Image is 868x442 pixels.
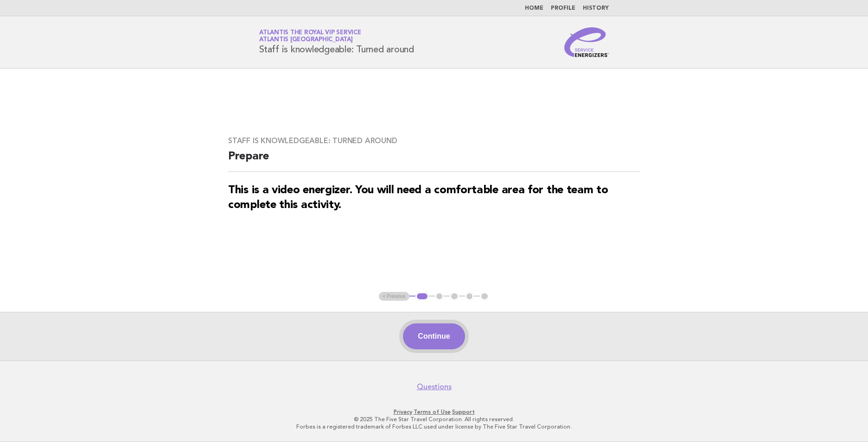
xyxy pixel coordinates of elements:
[150,408,718,416] p: · ·
[452,409,475,415] a: Support
[394,409,412,415] a: Privacy
[417,382,452,391] a: Questions
[583,6,609,11] a: History
[228,185,608,211] strong: This is a video energizer. You will need a comfortable area for the team to complete this activity.
[259,30,361,43] a: Atlantis the Royal VIP ServiceAtlantis [GEOGRAPHIC_DATA]
[259,30,414,54] h1: Staff is knowledgeable: Turned around
[228,149,640,172] h2: Prepare
[415,292,429,301] button: 1
[150,416,718,423] p: © 2025 The Five Star Travel Corporation. All rights reserved.
[228,136,640,145] h3: Staff is knowledgeable: Turned around
[525,6,543,11] a: Home
[414,409,451,415] a: Terms of Use
[564,27,609,57] img: Service Energizers
[403,323,465,349] button: Continue
[150,423,718,430] p: Forbes is a registered trademark of Forbes LLC used under license by The Five Star Travel Corpora...
[259,37,353,43] span: Atlantis [GEOGRAPHIC_DATA]
[551,6,575,11] a: Profile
